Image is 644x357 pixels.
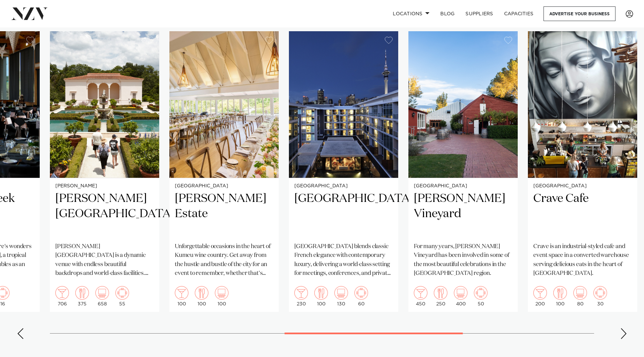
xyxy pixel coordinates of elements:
div: 130 [334,286,348,306]
a: BLOG [435,6,460,21]
img: meeting.png [593,286,607,300]
p: Unforgettable occasions in the heart of Kumeu wine country. Get away from the hustle and bustle o... [175,242,273,278]
h2: [PERSON_NAME] Estate [175,191,273,237]
img: theatre.png [95,286,109,300]
h2: [PERSON_NAME][GEOGRAPHIC_DATA] [55,191,154,237]
a: [GEOGRAPHIC_DATA] [PERSON_NAME] Estate Unforgettable occasions in the heart of Kumeu wine country... [169,31,279,312]
div: 50 [474,286,487,306]
small: [PERSON_NAME] [55,184,154,189]
img: meeting.png [115,286,129,300]
a: [GEOGRAPHIC_DATA] Crave Cafe Crave is an industrial-styled cafe and event space in a converted wa... [528,31,637,312]
img: dining.png [75,286,89,300]
a: [GEOGRAPHIC_DATA] [PERSON_NAME] Vineyard For many years, [PERSON_NAME] Vineyard has been involved... [408,31,518,312]
h2: [GEOGRAPHIC_DATA] [294,191,393,237]
a: Capacities [499,6,539,21]
img: cocktail.png [414,286,427,300]
img: theatre.png [454,286,467,300]
small: [GEOGRAPHIC_DATA] [414,184,512,189]
a: Sofitel Auckland Viaduct Harbour hotel venue [GEOGRAPHIC_DATA] [GEOGRAPHIC_DATA] [GEOGRAPHIC_DATA... [289,31,398,312]
a: Locations [387,6,435,21]
img: Sofitel Auckland Viaduct Harbour hotel venue [289,31,398,178]
img: dining.png [314,286,328,300]
div: 658 [95,286,109,306]
p: [PERSON_NAME][GEOGRAPHIC_DATA] is a dynamic venue with endless beautiful backdrops and world-clas... [55,242,154,278]
img: theatre.png [573,286,587,300]
p: [GEOGRAPHIC_DATA] blends classic French elegance with contemporary luxury, delivering a world-cla... [294,242,393,278]
h2: Crave Cafe [533,191,632,237]
swiper-slide: 9 / 14 [289,31,398,312]
div: 375 [75,286,89,306]
a: SUPPLIERS [460,6,498,21]
img: cocktail.png [533,286,547,300]
small: [GEOGRAPHIC_DATA] [175,184,273,189]
div: 100 [553,286,567,306]
div: 706 [55,286,69,306]
small: [GEOGRAPHIC_DATA] [533,184,632,189]
img: dining.png [553,286,567,300]
div: 200 [533,286,547,306]
p: For many years, [PERSON_NAME] Vineyard has been involved in some of the most beautiful celebratio... [414,242,512,278]
a: [PERSON_NAME] [PERSON_NAME][GEOGRAPHIC_DATA] [PERSON_NAME][GEOGRAPHIC_DATA] is a dynamic venue wi... [50,31,159,312]
small: [GEOGRAPHIC_DATA] [294,184,393,189]
img: theatre.png [334,286,348,300]
swiper-slide: 7 / 14 [50,31,159,312]
swiper-slide: 10 / 14 [408,31,518,312]
div: 55 [115,286,129,306]
div: 100 [215,286,228,306]
img: cocktail.png [55,286,69,300]
h2: [PERSON_NAME] Vineyard [414,191,512,237]
img: nzv-logo.png [11,7,48,20]
div: 80 [573,286,587,306]
img: meeting.png [354,286,368,300]
div: 100 [195,286,208,306]
img: theatre.png [215,286,228,300]
div: 100 [175,286,188,306]
p: Crave is an industrial-styled cafe and event space in a converted warehouse serving delicious eat... [533,242,632,278]
img: dining.png [434,286,447,300]
swiper-slide: 8 / 14 [169,31,279,312]
div: 250 [434,286,447,306]
img: cocktail.png [294,286,308,300]
div: 60 [354,286,368,306]
div: 30 [593,286,607,306]
img: dining.png [195,286,208,300]
img: meeting.png [474,286,487,300]
div: 230 [294,286,308,306]
img: cocktail.png [175,286,188,300]
div: 400 [454,286,467,306]
a: Advertise your business [544,6,615,21]
div: 100 [314,286,328,306]
swiper-slide: 11 / 14 [528,31,637,312]
div: 450 [414,286,427,306]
